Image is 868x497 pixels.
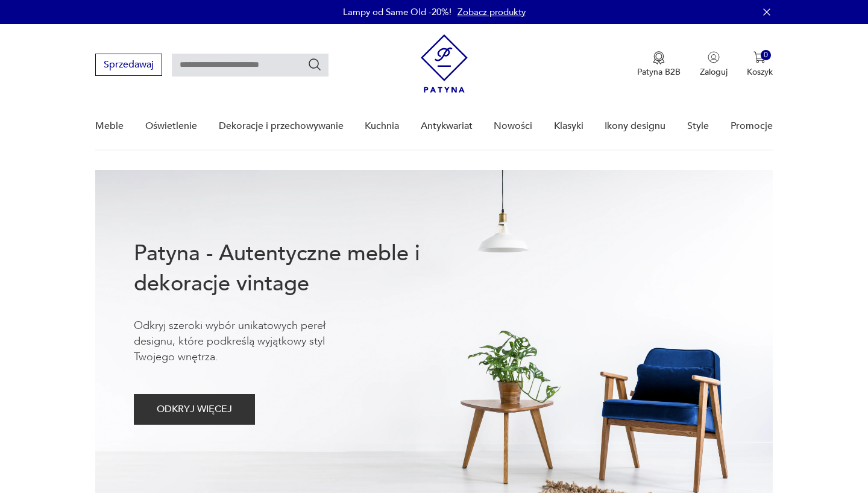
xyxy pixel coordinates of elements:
[95,103,124,149] a: Meble
[134,394,255,425] button: ODKRYJ WIĘCEJ
[753,51,766,63] img: Ikona koszyka
[134,239,459,299] h1: Patyna - Autentyczne meble i dekoracje vintage
[365,103,399,149] a: Kuchnia
[747,51,773,78] button: 0Koszyk
[95,61,162,70] a: Sprzedawaj
[421,103,473,149] a: Antykwariat
[134,406,255,414] a: ODKRYJ WIĘCEJ
[554,103,583,149] a: Klasyki
[687,103,709,149] a: Style
[343,6,451,18] p: Lampy od Same Old -20%!
[421,34,468,93] img: Patyna - sklep z meblami i dekoracjami vintage
[700,66,728,78] p: Zaloguj
[731,103,773,149] a: Promocje
[145,103,197,149] a: Oświetlenie
[637,51,681,78] a: Ikona medaluPatyna B2B
[95,54,162,76] button: Sprzedawaj
[605,103,665,149] a: Ikony designu
[494,103,532,149] a: Nowości
[653,51,665,64] img: Ikona medalu
[458,6,526,18] a: Zobacz produkty
[219,103,344,149] a: Dekoracje i przechowywanie
[761,50,771,60] div: 0
[708,51,720,63] img: Ikonka użytkownika
[747,66,773,78] p: Koszyk
[134,318,363,365] p: Odkryj szeroki wybór unikatowych pereł designu, które podkreślą wyjątkowy styl Twojego wnętrza.
[700,51,728,78] button: Zaloguj
[307,57,322,72] button: Szukaj
[637,66,681,78] p: Patyna B2B
[637,51,681,78] button: Patyna B2B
